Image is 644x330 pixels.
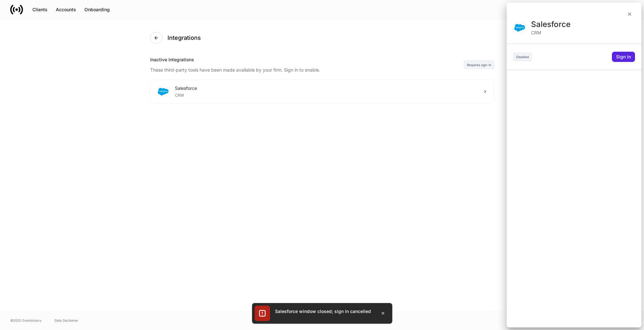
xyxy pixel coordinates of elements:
[513,53,532,61] div: Disabled
[531,19,635,30] div: Salesforce
[612,52,635,62] button: Sign in
[275,308,371,315] div: Salesforce window closed; sign in cancelled
[531,30,635,36] div: CRM
[616,55,631,59] div: Sign in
